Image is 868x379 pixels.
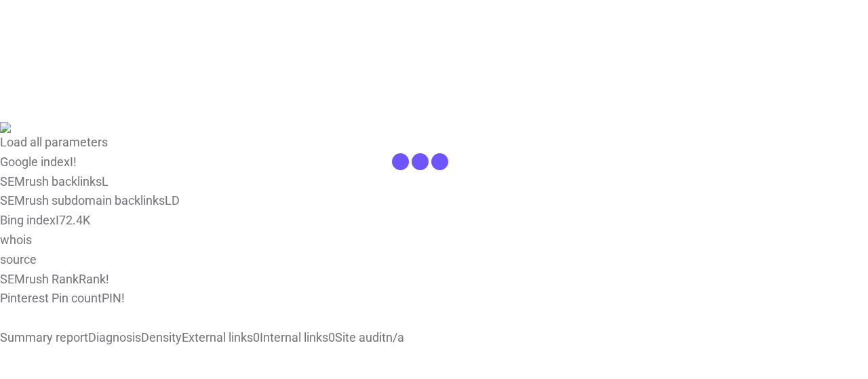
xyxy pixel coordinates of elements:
[106,270,109,290] a: !
[335,330,386,344] span: Site audit
[73,153,77,172] a: !
[165,193,180,207] span: LD
[335,328,404,348] a: Site auditn/a
[386,330,404,344] span: n/a
[59,211,90,231] a: 72.4K
[121,289,125,308] a: !
[182,330,253,344] span: External links
[141,330,182,344] span: Density
[88,330,141,344] span: Diagnosis
[56,213,59,227] span: I
[102,174,108,188] span: L
[253,330,260,344] span: 0
[328,330,335,344] span: 0
[79,272,106,286] span: Rank
[102,291,121,305] span: PIN
[260,330,328,344] span: Internal links
[70,155,73,169] span: I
